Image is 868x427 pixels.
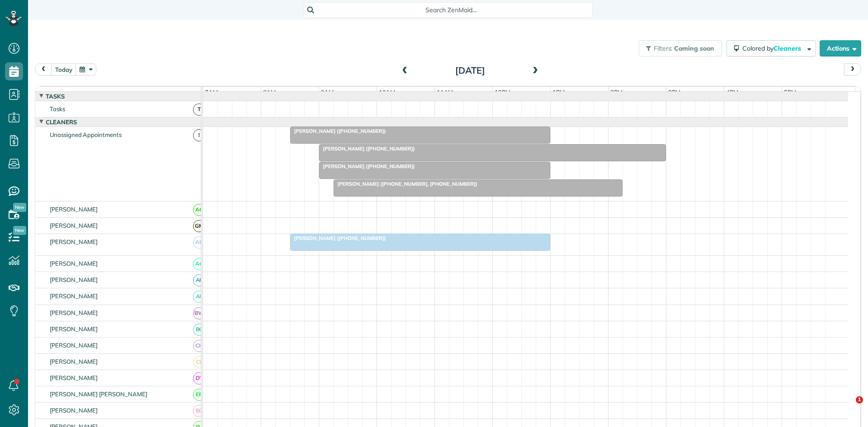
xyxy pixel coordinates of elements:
[742,44,804,52] span: Colored by
[44,93,66,100] span: Tasks
[435,89,455,96] span: 11am
[193,220,205,232] span: GM
[837,396,859,418] iframe: Intercom live chat
[48,260,100,267] span: [PERSON_NAME]
[193,307,205,319] span: BW
[724,89,740,96] span: 4pm
[193,236,205,249] span: AB
[48,131,123,138] span: Unassigned Appointments
[856,396,863,404] span: 1
[493,89,512,96] span: 12pm
[333,181,478,187] span: [PERSON_NAME] ([PHONE_NUMBER], [PHONE_NUMBER])
[193,372,205,385] span: DT
[674,44,715,52] span: Coming soon
[193,291,205,303] span: AF
[48,105,67,113] span: Tasks
[48,407,100,414] span: [PERSON_NAME]
[726,40,816,56] button: Colored byCleaners
[48,206,100,213] span: [PERSON_NAME]
[193,204,205,216] span: AC
[13,203,26,212] span: New
[44,118,79,126] span: Cleaners
[193,129,205,141] span: !
[319,145,415,152] span: [PERSON_NAME] ([PHONE_NUMBER])
[666,89,682,96] span: 3pm
[551,89,566,96] span: 1pm
[48,222,100,229] span: [PERSON_NAME]
[261,89,278,96] span: 8am
[13,226,26,235] span: New
[319,89,336,96] span: 9am
[193,258,205,270] span: AC
[844,63,861,75] button: next
[290,235,387,241] span: [PERSON_NAME] ([PHONE_NUMBER])
[193,340,205,352] span: CH
[654,44,673,52] span: Filters:
[203,89,220,96] span: 7am
[48,358,100,365] span: [PERSON_NAME]
[820,40,861,56] button: Actions
[774,44,802,52] span: Cleaners
[377,89,397,96] span: 10am
[51,63,76,75] button: today
[48,374,100,381] span: [PERSON_NAME]
[48,309,100,316] span: [PERSON_NAME]
[290,128,387,134] span: [PERSON_NAME] ([PHONE_NUMBER])
[193,103,205,116] span: T
[319,163,415,169] span: [PERSON_NAME] ([PHONE_NUMBER])
[193,274,205,286] span: AF
[48,238,100,245] span: [PERSON_NAME]
[193,324,205,336] span: BC
[609,89,624,96] span: 2pm
[193,356,205,368] span: CL
[48,390,149,398] span: [PERSON_NAME] [PERSON_NAME]
[193,389,205,401] span: EP
[48,292,100,300] span: [PERSON_NAME]
[193,405,205,417] span: EG
[48,342,100,349] span: [PERSON_NAME]
[48,276,100,283] span: [PERSON_NAME]
[48,325,100,333] span: [PERSON_NAME]
[414,66,527,75] h2: [DATE]
[35,63,52,75] button: prev
[782,89,798,96] span: 5pm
